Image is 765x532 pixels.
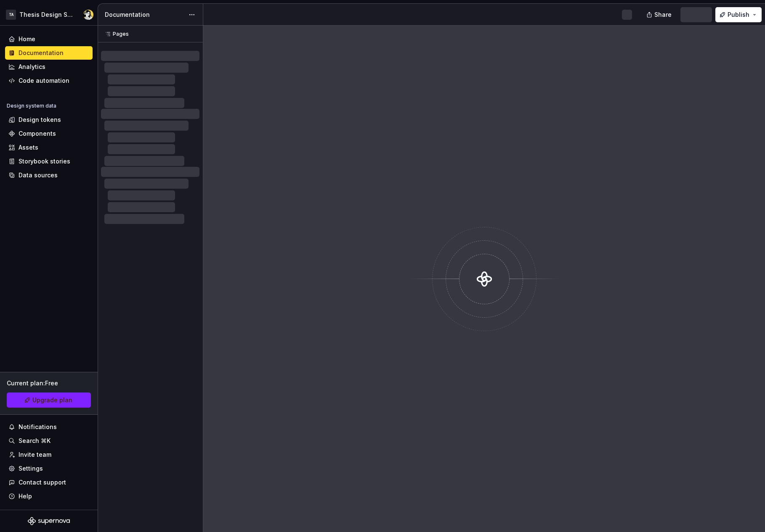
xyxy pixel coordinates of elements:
div: Notifications [19,423,57,431]
div: Current plan : Free [7,379,91,387]
a: Assets [5,141,93,154]
div: Settings [19,464,43,473]
div: Design system data [7,103,56,109]
a: Components [5,127,93,140]
a: Code automation [5,74,93,87]
button: Publish [715,7,762,22]
img: Suny [83,10,93,20]
div: Documentation [105,11,184,19]
button: Share [642,7,677,22]
div: TA [6,10,16,20]
a: Design tokens [5,113,93,126]
span: Share [654,11,672,19]
a: Documentation [5,46,93,60]
div: Data sources [19,171,58,179]
div: Contact support [19,478,66,487]
button: Search ⌘K [5,434,93,448]
svg: Supernova Logo [28,517,70,525]
button: Help [5,490,93,503]
div: Analytics [19,63,45,71]
button: Contact support [5,476,93,489]
a: Invite team [5,448,93,461]
span: Upgrade plan [32,396,72,404]
div: Invite team [19,450,51,459]
div: Assets [19,143,38,152]
a: Settings [5,462,93,475]
button: Upgrade plan [7,392,91,408]
div: Home [19,35,35,43]
div: Code automation [19,76,69,85]
div: Help [19,492,32,500]
button: TAThesis Design SystemSuny [2,5,96,24]
a: Storybook stories [5,155,93,168]
div: Documentation [19,49,64,57]
div: Design tokens [19,116,61,124]
span: Publish [728,11,749,19]
div: Search ⌘K [19,437,50,445]
div: Storybook stories [19,157,70,166]
a: Analytics [5,60,93,74]
div: Thesis Design System [19,11,73,19]
div: Pages [101,31,129,37]
div: Components [19,129,56,138]
button: Notifications [5,420,93,434]
a: Home [5,32,93,46]
a: Data sources [5,169,93,182]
